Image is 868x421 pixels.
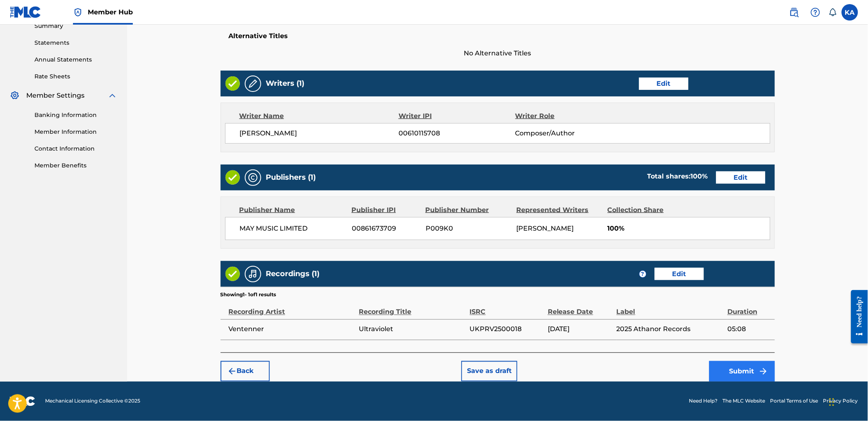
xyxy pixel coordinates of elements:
button: Back [221,361,270,382]
img: Recordings [248,269,258,279]
a: Member Benefits [34,161,117,170]
a: Annual Statements [34,55,117,64]
span: 100% [608,224,770,233]
span: 100 % [691,172,708,180]
a: Summary [34,22,117,30]
div: Help [807,4,824,21]
span: [DATE] [548,325,613,334]
span: 00861673709 [352,224,419,233]
span: 05:08 [727,325,770,334]
a: Contact Information [34,144,117,153]
img: Top Rightsholder [73,7,83,17]
div: Collection Share [608,205,687,215]
p: Showing 1 - 1 of 1 results [221,291,276,299]
span: No Alternative Titles [221,48,775,58]
img: search [789,7,799,17]
button: Save as draft [461,361,517,382]
span: [PERSON_NAME] [240,128,399,138]
div: Label [617,299,723,317]
div: Recording Title [359,299,466,317]
button: Edit [716,172,765,184]
div: Publisher IPI [352,205,419,215]
a: Public Search [786,4,802,21]
div: Duration [727,299,770,317]
a: The MLC Website [723,398,765,405]
h5: Alternative Titles [229,32,767,40]
img: expand [107,91,117,101]
iframe: Chat Widget [827,382,868,421]
a: Portal Terms of Use [770,398,818,405]
img: MLC Logo [10,6,41,18]
a: Statements [34,39,117,47]
span: ? [640,271,646,277]
h5: Publishers (1) [266,173,316,182]
span: Member Hub [88,7,133,17]
span: 2025 Athanor Records [617,325,723,334]
img: Valid [226,76,240,91]
span: P009K0 [426,224,510,233]
button: Edit [655,268,704,280]
img: Valid [226,267,240,281]
div: Notifications [829,8,837,16]
div: Recording Artist [229,299,355,317]
span: Ventenner [229,325,355,334]
img: Publishers [248,173,258,183]
img: Valid [226,170,240,185]
h5: Recordings (1) [266,269,320,279]
a: Rate Sheets [34,72,117,81]
span: [PERSON_NAME] [517,224,574,232]
a: Member Information [34,128,117,136]
button: Edit [639,78,688,90]
div: Drag [829,390,834,414]
span: MAY MUSIC LIMITED [240,224,346,233]
span: Ultraviolet [359,325,466,334]
span: Composer/Author [515,128,622,138]
span: Member Settings [26,91,84,101]
div: Writer Role [515,111,622,121]
div: User Menu [842,4,858,21]
img: logo [10,396,35,406]
img: f7272a7cc735f4ea7f67.svg [759,366,768,376]
a: Need Help? [689,398,718,405]
span: Mechanical Licensing Collective © 2025 [45,398,140,405]
iframe: Resource Center [845,284,868,350]
img: Member Settings [10,91,20,101]
img: Writers [248,79,258,89]
div: Publisher Number [426,205,510,215]
div: Total shares: [647,172,708,181]
div: ISRC [470,299,544,317]
div: Represented Writers [517,205,601,215]
a: Banking Information [34,111,117,119]
img: 7ee5dd4eb1f8a8e3ef2f.svg [227,366,237,376]
a: Privacy Policy [823,398,858,405]
h5: Writers (1) [266,79,305,88]
span: 00610115708 [399,128,515,138]
div: Writer IPI [399,111,515,121]
button: Submit [709,361,775,382]
div: Publisher Name [239,205,346,215]
img: help [811,7,820,17]
div: Writer Name [239,111,399,121]
span: UKPRV2500018 [470,325,544,334]
div: Release Date [548,299,613,317]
